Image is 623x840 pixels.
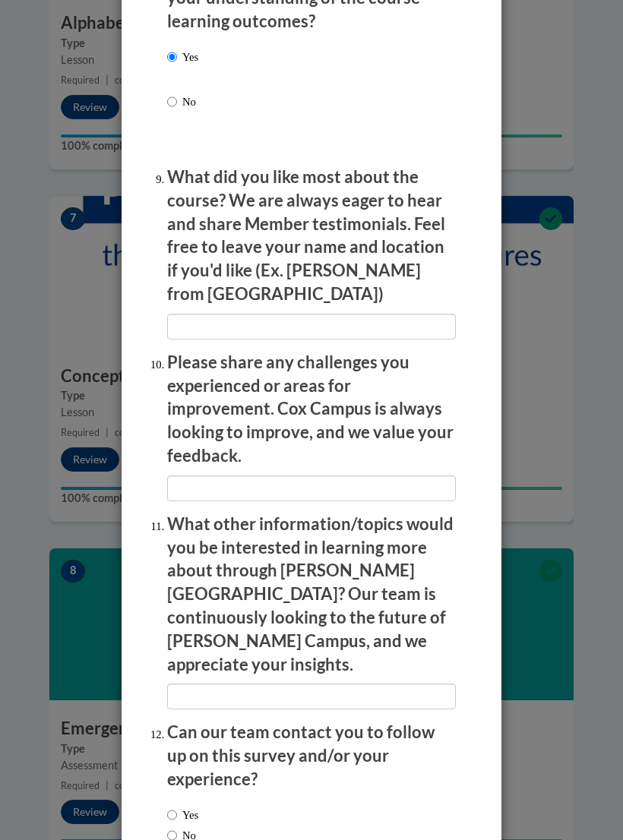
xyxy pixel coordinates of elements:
input: Yes [167,807,177,823]
p: What did you like most about the course? We are always eager to hear and share Member testimonial... [167,166,456,306]
p: What other information/topics would you be interested in learning more about through [PERSON_NAME... [167,513,456,677]
p: Yes [182,49,198,65]
input: No [167,93,177,110]
p: No [182,93,198,110]
p: Please share any challenges you experienced or areas for improvement. Cox Campus is always lookin... [167,351,456,468]
input: Yes [167,49,177,65]
p: Can our team contact you to follow up on this survey and/or your experience? [167,721,456,791]
label: Yes [167,807,198,823]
